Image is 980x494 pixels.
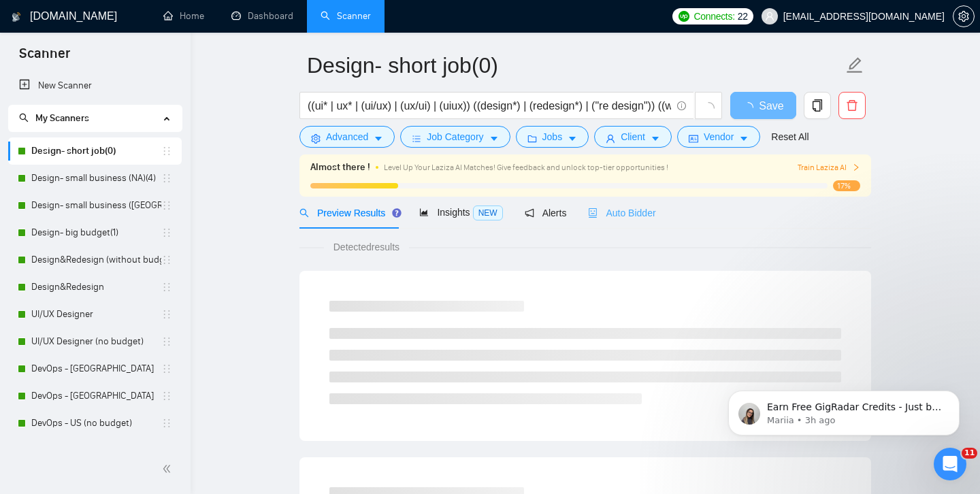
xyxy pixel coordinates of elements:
[310,160,370,175] span: Almost there !
[321,10,371,22] a: searchScanner
[739,133,749,144] span: caret-down
[693,9,734,24] span: Connects:
[852,163,860,171] span: right
[765,12,774,21] span: user
[525,208,567,218] span: Alerts
[804,92,831,119] button: copy
[31,382,161,410] a: DevOps - [GEOGRAPHIC_DATA]
[31,274,161,301] a: Design&Redesign
[161,391,172,401] span: holder
[8,274,182,301] li: Design&Redesign
[568,133,577,144] span: caret-down
[738,9,748,24] span: 22
[804,99,830,112] span: copy
[516,126,589,148] button: folderJobscaret-down
[31,192,161,219] a: Design- small business ([GEOGRAPHIC_DATA])(4)
[326,129,368,144] span: Advanced
[8,72,182,99] li: New Scanner
[308,97,671,114] input: Search Freelance Jobs...
[621,129,645,144] span: Client
[702,102,715,114] span: loading
[953,5,975,27] button: setting
[953,11,974,22] span: setting
[311,133,321,144] span: setting
[35,112,89,124] span: My Scanners
[31,355,161,382] a: DevOps - [GEOGRAPHIC_DATA]
[679,11,689,22] img: upwork-logo.png
[12,6,21,28] img: logo
[771,129,808,144] a: Reset All
[8,437,182,464] li: DevOps - Europe (no budget)
[31,410,161,437] a: DevOps - US (no budget)
[161,227,172,238] span: holder
[677,126,760,148] button: idcardVendorcaret-down
[419,207,502,218] span: Insights
[400,126,510,148] button: barsJob Categorycaret-down
[527,133,537,144] span: folder
[473,205,503,220] span: NEW
[19,72,171,99] a: New Scanner
[31,219,161,246] a: Design- big budget(1)
[299,208,397,218] span: Preview Results
[384,163,668,172] span: Level Up Your Laziza AI Matches! Give feedback and unlock top-tier opportunities !
[759,97,783,114] span: Save
[324,240,409,254] span: Detected results
[953,11,975,22] a: setting
[299,126,395,148] button: settingAdvancedcaret-down
[833,180,860,191] span: 17%
[161,336,172,347] span: holder
[838,92,866,119] button: delete
[8,328,182,355] li: UI/UX Designer (no budget)
[412,133,421,144] span: bars
[31,165,161,192] a: Design- small business (NA)(4)
[588,208,655,218] span: Auto Bidder
[742,102,759,113] span: loading
[962,448,977,459] span: 11
[161,200,172,211] span: holder
[19,112,89,124] span: My Scanners
[8,246,182,274] li: Design&Redesign (without budget)
[161,309,172,320] span: holder
[374,133,383,144] span: caret-down
[689,133,698,144] span: idcard
[161,282,172,293] span: holder
[8,137,182,165] li: Design- short job(0)
[161,363,172,374] span: holder
[525,208,534,218] span: notification
[8,192,182,219] li: Design- small business (Europe)(4)
[651,133,660,144] span: caret-down
[606,133,615,144] span: user
[161,418,172,429] span: holder
[8,44,81,72] span: Scanner
[161,254,172,265] span: holder
[677,101,686,110] span: info-circle
[307,48,843,82] input: Scanner name...
[427,129,483,144] span: Job Category
[31,137,161,165] a: Design- short job(0)
[730,92,796,119] button: Save
[19,113,29,122] span: search
[162,462,176,476] span: double-left
[588,208,598,218] span: robot
[161,146,172,157] span: holder
[299,208,309,218] span: search
[31,246,161,274] a: Design&Redesign (without budget)
[161,173,172,184] span: holder
[798,161,860,174] button: Train Laziza AI
[31,328,161,355] a: UI/UX Designer (no budget)
[419,208,429,217] span: area-chart
[704,129,734,144] span: Vendor
[708,362,980,457] iframe: Intercom notifications message
[163,10,204,22] a: homeHome
[839,99,865,112] span: delete
[231,10,293,22] a: dashboardDashboard
[8,410,182,437] li: DevOps - US (no budget)
[8,382,182,410] li: DevOps - Europe
[846,56,864,74] span: edit
[542,129,563,144] span: Jobs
